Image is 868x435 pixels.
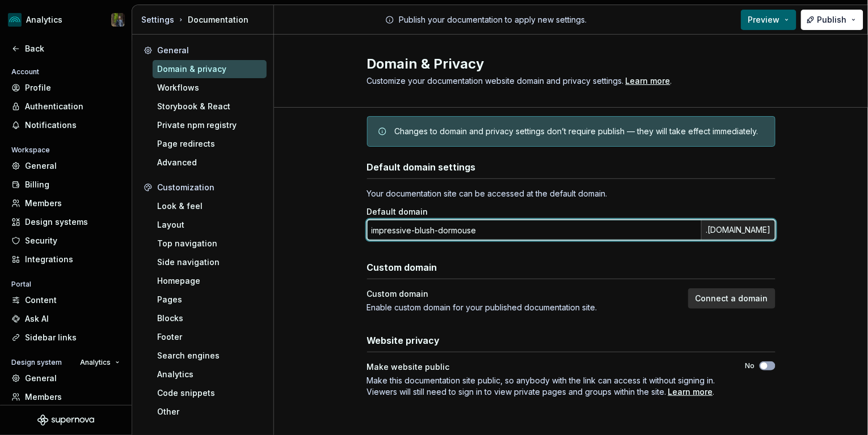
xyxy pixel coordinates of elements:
[7,194,125,212] a: Members
[7,213,125,231] a: Design systems
[153,135,267,153] a: Page redirects
[367,206,428,217] label: Default domain
[157,120,262,131] div: Private npm registry
[157,63,262,75] div: Domain & privacy
[818,14,847,25] span: Publish
[25,43,120,54] div: Back
[367,334,440,347] h3: Website privacy
[153,234,267,253] a: Top navigation
[748,14,780,25] span: Preview
[367,376,715,396] span: Make this documentation site public, so anybody with the link can access it without signing in. V...
[157,294,262,305] div: Pages
[25,373,120,384] div: General
[153,79,267,97] a: Workflows
[157,138,262,150] div: Page redirects
[153,216,267,234] a: Layout
[7,176,125,194] a: Billing
[367,188,776,199] div: Your documentation site can be accessed at the default domain.
[25,179,120,190] div: Billing
[153,153,267,172] a: Advanced
[153,60,267,78] a: Domain & privacy
[7,310,125,328] a: Ask AI
[367,302,681,313] div: Enable custom domain for your published documentation site.
[153,291,267,309] a: Pages
[25,391,120,403] div: Members
[7,157,125,175] a: General
[25,332,120,343] div: Sidebar links
[25,101,120,112] div: Authentication
[7,250,125,268] a: Integrations
[367,160,476,174] h3: Default domain settings
[80,358,111,367] span: Analytics
[745,361,755,370] label: No
[153,384,267,402] a: Code snippets
[153,253,267,271] a: Side navigation
[157,275,262,287] div: Homepage
[25,295,120,306] div: Content
[7,291,125,309] a: Content
[141,14,174,25] button: Settings
[25,120,120,131] div: Notifications
[153,365,267,383] a: Analytics
[26,14,62,25] div: Analytics
[7,40,125,58] a: Back
[801,10,863,30] button: Publish
[153,347,267,365] a: Search engines
[2,7,129,32] button: AnalyticsSimon Désilets
[626,75,671,87] div: Learn more
[111,13,125,27] img: Simon Désilets
[7,143,54,157] div: Workspace
[7,232,125,250] a: Security
[701,220,776,240] div: .[DOMAIN_NAME]
[153,328,267,346] a: Footer
[157,313,262,324] div: Blocks
[141,14,269,25] div: Documentation
[25,198,120,209] div: Members
[367,76,624,86] span: Customize your documentation website domain and privacy settings.
[7,65,44,79] div: Account
[157,331,262,343] div: Footer
[157,201,262,212] div: Look & feel
[25,254,120,265] div: Integrations
[157,219,262,231] div: Layout
[367,55,762,73] h2: Domain & Privacy
[367,361,725,373] div: Make website public
[153,116,267,134] a: Private npm registry
[157,406,262,417] div: Other
[7,278,36,291] div: Portal
[157,350,262,361] div: Search engines
[624,77,672,86] span: .
[157,369,262,380] div: Analytics
[157,387,262,399] div: Code snippets
[157,45,262,56] div: General
[7,356,66,369] div: Design system
[668,386,713,398] a: Learn more
[7,79,125,97] a: Profile
[7,329,125,347] a: Sidebar links
[157,157,262,168] div: Advanced
[367,375,725,398] span: .
[7,369,125,387] a: General
[25,235,120,246] div: Security
[157,182,262,193] div: Customization
[25,160,120,172] div: General
[7,116,125,134] a: Notifications
[25,313,120,325] div: Ask AI
[367,288,681,300] div: Custom domain
[696,293,768,304] span: Connect a domain
[8,13,22,27] img: 418c6d47-6da6-4103-8b13-b5999f8989a1.png
[37,415,94,426] svg: Supernova Logo
[157,82,262,93] div: Workflows
[688,288,776,309] button: Connect a domain
[741,10,797,30] button: Preview
[7,388,125,406] a: Members
[153,197,267,215] a: Look & feel
[157,257,262,268] div: Side navigation
[153,272,267,290] a: Homepage
[367,261,437,274] h3: Custom domain
[153,97,267,116] a: Storybook & React
[25,82,120,93] div: Profile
